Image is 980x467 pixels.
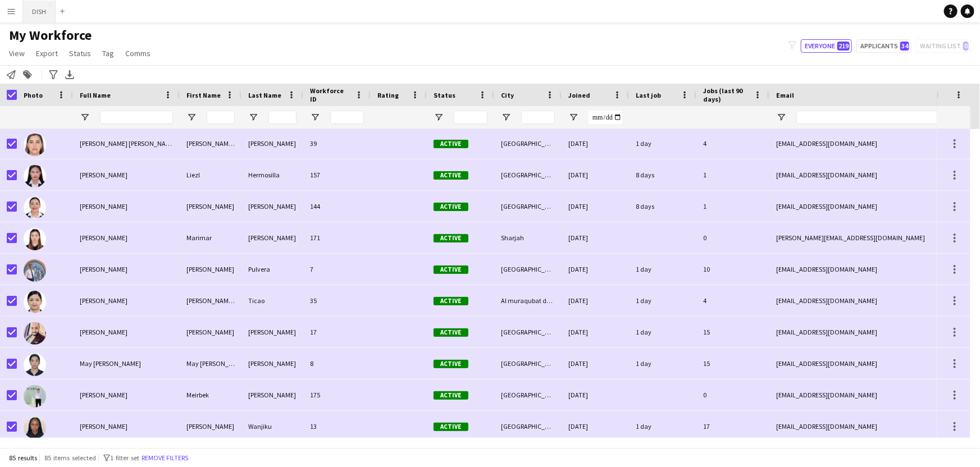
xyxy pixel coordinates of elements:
span: Active [434,423,468,431]
div: 13 [303,411,371,442]
span: [PERSON_NAME] [80,233,127,242]
div: Pulvera [241,254,303,285]
div: May [PERSON_NAME] [180,348,241,379]
span: [PERSON_NAME] [80,391,127,399]
div: [PERSON_NAME] [180,254,241,285]
div: 1 day [629,348,696,379]
input: Last Name Filter Input [268,111,297,124]
div: Ticao [241,285,303,316]
div: 4 [696,128,769,159]
div: [PERSON_NAME] [180,191,241,222]
app-action-btn: Notify workforce [4,68,18,81]
button: Applicants34 [856,39,911,53]
div: [PERSON_NAME] [241,317,303,347]
div: [PERSON_NAME] [PERSON_NAME] [180,128,241,159]
div: 1 day [629,317,696,347]
div: 15 [696,348,769,379]
img: May Angelica Pelayo [24,354,46,376]
span: Tag [102,48,114,58]
div: [DATE] [562,317,629,347]
div: Marimar [180,222,241,253]
div: [PERSON_NAME] [241,348,303,379]
span: Active [434,171,468,180]
div: 7 [303,254,371,285]
input: Workforce ID Filter Input [330,111,364,124]
a: View [4,46,29,61]
div: Wanjiku [241,411,303,442]
div: [DATE] [562,128,629,159]
app-action-btn: Export XLSX [63,68,76,81]
div: 1 [696,191,769,222]
div: 0 [696,379,769,410]
button: Remove filters [139,452,190,464]
span: Jobs (last 90 days) [703,86,749,103]
div: 17 [696,411,769,442]
div: 17 [303,317,371,347]
span: [PERSON_NAME] [80,422,127,431]
div: 15 [696,317,769,347]
img: Marvin Pulvera [24,259,46,282]
div: 8 [303,348,371,379]
span: Active [434,328,468,337]
div: [DATE] [562,411,629,442]
span: Workforce ID [310,86,350,103]
span: Active [434,391,468,400]
div: 1 day [629,411,696,442]
span: Full Name [80,91,111,99]
div: 1 day [629,128,696,159]
div: [DATE] [562,222,629,253]
span: [PERSON_NAME] [80,265,127,273]
div: 157 [303,159,371,190]
div: 1 day [629,285,696,316]
div: 175 [303,379,371,410]
span: First Name [186,91,221,99]
button: Open Filter Menu [310,112,320,122]
a: Tag [98,46,118,61]
span: May [PERSON_NAME] [80,359,141,368]
span: Comms [125,48,151,58]
span: [PERSON_NAME] [PERSON_NAME] [80,139,176,148]
input: First Name Filter Input [207,111,235,124]
div: Hermosilla [241,159,303,190]
button: Open Filter Menu [501,112,511,122]
input: Status Filter Input [454,111,487,124]
div: Sharjah [494,222,562,253]
div: [GEOGRAPHIC_DATA] [494,348,562,379]
div: 39 [303,128,371,159]
input: City Filter Input [521,111,555,124]
span: 85 items selected [44,454,96,462]
div: [GEOGRAPHIC_DATA] [494,191,562,222]
div: [GEOGRAPHIC_DATA] [494,159,562,190]
button: DISH [23,1,56,22]
img: Matthew Anthony [24,322,46,345]
span: Status [69,48,91,58]
span: Active [434,140,468,148]
div: [PERSON_NAME] [180,317,241,347]
div: [GEOGRAPHIC_DATA] [494,411,562,442]
span: Photo [24,91,43,99]
span: View [9,48,25,58]
div: [DATE] [562,191,629,222]
div: 35 [303,285,371,316]
span: Active [434,203,468,211]
app-action-btn: Advanced filters [47,68,60,81]
a: Export [31,46,62,61]
div: Meirbek [180,379,241,410]
span: City [501,91,514,99]
div: [PERSON_NAME] [241,191,303,222]
span: Last job [636,91,661,99]
a: Status [65,46,95,61]
span: Active [434,360,468,368]
span: Active [434,297,468,305]
div: 10 [696,254,769,285]
span: 34 [900,42,909,51]
span: [PERSON_NAME] [80,296,127,305]
div: [GEOGRAPHIC_DATA] [494,128,562,159]
div: [DATE] [562,379,629,410]
span: Last Name [248,91,281,99]
div: 1 [696,159,769,190]
div: 0 [696,222,769,253]
div: [GEOGRAPHIC_DATA] [494,379,562,410]
button: Open Filter Menu [186,112,197,122]
app-action-btn: Add to tag [21,68,34,81]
